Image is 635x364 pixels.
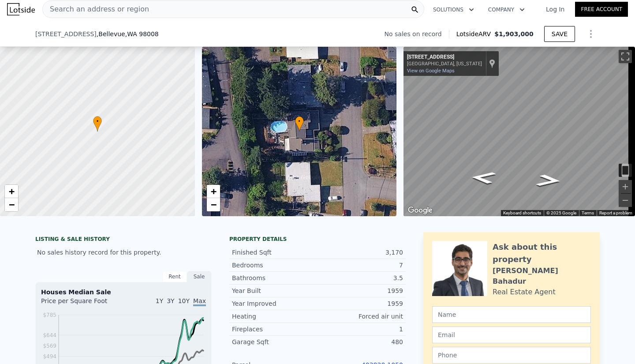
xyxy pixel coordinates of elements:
[232,299,317,308] div: Year Improved
[460,169,507,187] path: Go South, 160th Ave NE
[232,312,317,321] div: Heating
[619,50,632,63] button: Toggle fullscreen view
[232,261,317,270] div: Bedrooms
[493,266,591,287] div: [PERSON_NAME] Bahadur
[41,296,123,311] div: Price per Square Foot
[5,185,18,198] a: Zoom in
[156,297,163,304] span: 1Y
[546,210,576,215] span: © 2025 Google
[526,171,572,190] path: Go North, 160th Ave NE
[207,185,220,198] a: Zoom in
[619,194,632,207] button: Zoom out
[43,343,56,349] tspan: $569
[295,117,304,125] span: •
[229,236,406,243] div: Property details
[317,286,403,295] div: 1959
[432,326,591,343] input: Email
[207,198,220,211] a: Zoom out
[317,338,403,346] div: 480
[35,30,97,38] span: [STREET_ADDRESS]
[43,332,56,338] tspan: $644
[232,274,317,282] div: Bathrooms
[317,299,403,308] div: 1959
[494,30,534,38] span: $1,903,000
[599,210,632,215] a: Report a problem
[43,4,149,15] span: Search an address or region
[35,236,212,244] div: LISTING & SALE HISTORY
[43,353,56,360] tspan: $494
[317,274,403,282] div: 3.5
[232,325,317,334] div: Fireplaces
[35,244,212,260] div: No sales history record for this property.
[406,205,435,216] img: Google
[93,116,102,131] div: •
[385,30,449,38] div: No sales on record
[582,210,594,215] a: Terms (opens in new tab)
[97,30,159,38] span: , Bellevue
[43,312,56,318] tspan: $785
[403,47,635,216] div: Street View
[187,271,212,282] div: Sale
[403,47,635,216] div: Map
[7,3,35,15] img: Lotside
[193,297,206,306] span: Max
[619,180,632,193] button: Zoom in
[432,306,591,323] input: Name
[9,186,15,197] span: +
[489,59,495,68] a: Show location on map
[5,198,18,211] a: Zoom out
[426,2,481,18] button: Solutions
[317,261,403,270] div: 7
[407,68,455,74] a: View on Google Maps
[582,25,600,43] button: Show Options
[575,2,628,17] a: Free Account
[544,26,575,42] button: SAVE
[407,54,482,61] div: [STREET_ADDRESS]
[125,30,159,38] span: , WA 98008
[317,248,403,257] div: 3,170
[432,347,591,364] input: Phone
[93,117,102,125] span: •
[210,199,216,210] span: −
[232,248,317,257] div: Finished Sqft
[41,288,206,296] div: Houses Median Sale
[9,199,15,210] span: −
[406,205,435,216] a: Open this area in Google Maps (opens a new window)
[317,325,403,334] div: 1
[232,286,317,295] div: Year Built
[210,186,216,197] span: +
[619,164,632,177] button: Toggle motion tracking
[407,61,482,67] div: [GEOGRAPHIC_DATA], [US_STATE]
[456,30,494,38] span: Lotside ARV
[178,297,190,304] span: 10Y
[232,338,317,346] div: Garage Sqft
[493,287,556,297] div: Real Estate Agent
[493,241,591,266] div: Ask about this property
[167,297,174,304] span: 3Y
[317,312,403,321] div: Forced air unit
[162,271,187,282] div: Rent
[295,116,304,131] div: •
[503,210,541,216] button: Keyboard shortcuts
[535,5,575,14] a: Log In
[481,2,532,18] button: Company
